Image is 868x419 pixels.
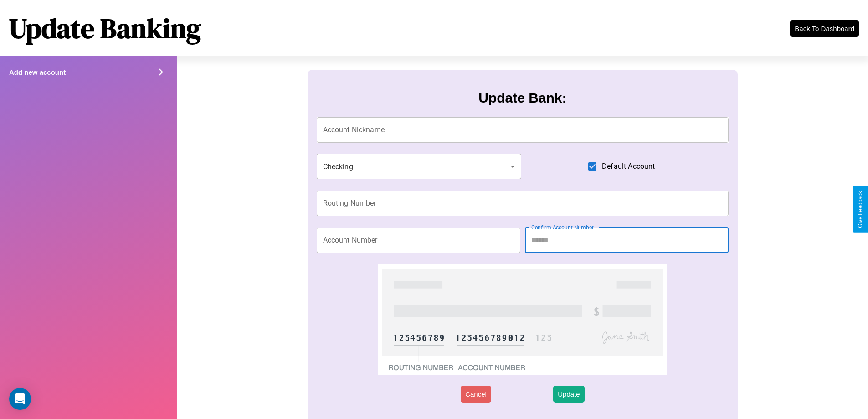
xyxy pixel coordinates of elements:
[790,20,859,37] button: Back To Dashboard
[857,191,863,228] div: Give Feedback
[602,161,655,172] span: Default Account
[531,223,594,231] label: Confirm Account Number
[553,386,584,403] button: Update
[378,264,667,375] img: check
[9,388,31,410] div: Open Intercom Messenger
[9,10,201,47] h1: Update Banking
[9,68,66,76] h4: Add new account
[461,386,491,403] button: Cancel
[317,154,522,179] div: Checking
[478,90,566,106] h3: Update Bank:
